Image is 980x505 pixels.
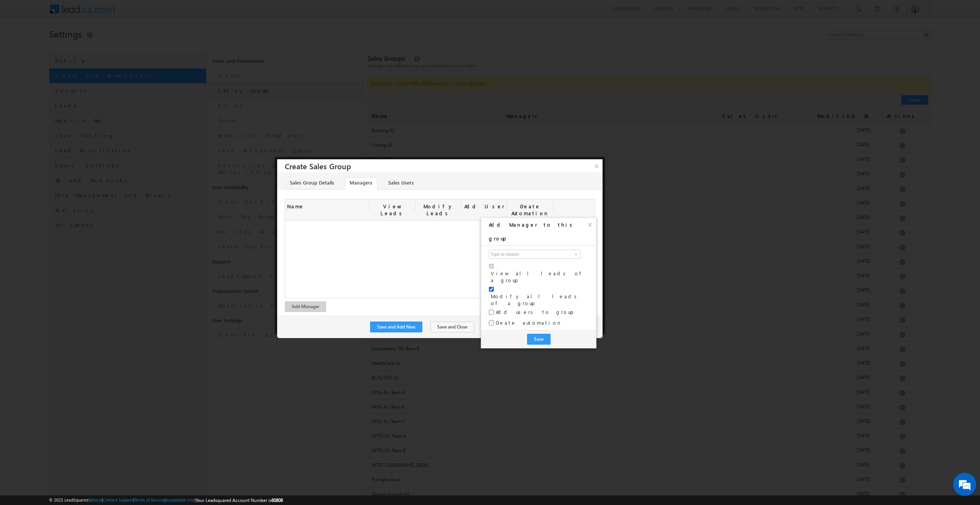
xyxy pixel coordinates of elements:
div: Minimize live chat window [126,4,144,22]
a: Contact Support [103,497,133,502]
h2: Add Manager to this group [489,218,596,245]
img: d_60004797649_company_0_60004797649 [13,40,32,50]
label: Add users to group [496,309,573,315]
a: Show All Items [570,250,580,258]
button: × [584,218,596,231]
span: 60806 [271,497,283,503]
label: Create automation [496,319,562,326]
span: © 2025 LeadSquared | | | | | [49,497,283,504]
div: Chat with us now [40,40,129,50]
a: About [91,497,102,502]
span: Your Leadsquared Account Number is [196,497,283,503]
a: Acceptable Use [165,497,194,502]
button: Save [527,334,550,345]
input: Type to Search [489,250,581,259]
label: View all leads of a group [491,270,588,284]
label: Modify all leads of a group [491,293,588,307]
textarea: Type your message and hit 'Enter' [10,71,140,229]
em: Start Chat [104,236,139,246]
a: Terms of Service [134,497,164,502]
